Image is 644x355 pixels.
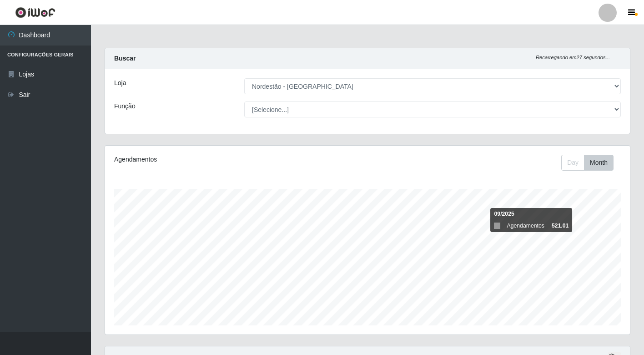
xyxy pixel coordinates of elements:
[561,155,584,171] button: Day
[114,101,136,111] label: Função
[536,55,610,60] i: Recarregando em 27 segundos...
[561,155,614,171] div: First group
[114,78,126,88] label: Loja
[114,155,317,164] div: Agendamentos
[15,7,55,18] img: CoreUI Logo
[561,155,621,171] div: Toolbar with button groups
[584,155,614,171] button: Month
[114,55,136,62] strong: Buscar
